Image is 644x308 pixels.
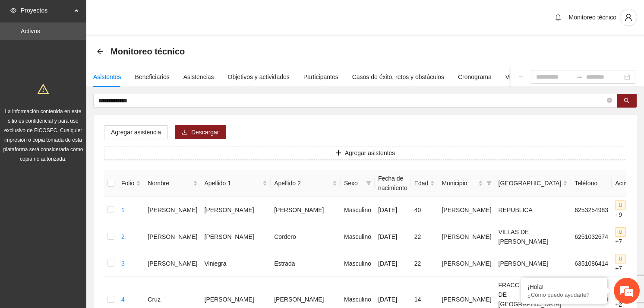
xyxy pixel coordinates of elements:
td: [PERSON_NAME] [201,223,271,250]
th: Actividad [612,170,643,197]
span: Apellido 1 [205,178,261,188]
td: 40 [411,197,439,223]
td: [DATE] [375,250,411,277]
td: [PERSON_NAME] [144,223,201,250]
span: Proyectos [21,2,72,19]
div: Visita de campo y entregables [505,72,586,82]
span: to [576,73,583,80]
div: Casos de éxito, retos y obstáculos [352,72,444,82]
span: download [182,129,188,136]
span: Sexo [344,178,363,188]
td: REPUBLICA [495,197,571,223]
span: filter [364,177,373,190]
span: search [624,98,630,105]
span: P [626,200,636,210]
span: Municipio [442,178,476,188]
th: Municipio [438,170,495,197]
div: Beneficiarios [135,72,170,82]
td: Estrada [271,250,341,277]
th: Colonia [495,170,571,197]
td: +7 [612,223,643,250]
button: ellipsis [511,67,531,87]
button: Agregar asistencia [104,125,168,139]
span: ellipsis [518,74,524,80]
th: Nombre [144,170,201,197]
td: [PERSON_NAME] [271,197,341,223]
td: [PERSON_NAME] [438,223,495,250]
td: [PERSON_NAME] [144,197,201,223]
span: P [626,227,636,237]
td: 6351086414 [571,250,612,277]
td: [PERSON_NAME] [144,250,201,277]
td: [DATE] [375,197,411,223]
button: bell [551,10,565,24]
td: [PERSON_NAME] [438,197,495,223]
span: Apellido 2 [274,178,331,188]
div: Asistentes [93,72,121,82]
span: [GEOGRAPHIC_DATA] [499,178,562,188]
span: Monitoreo técnico [568,14,616,21]
div: ¡Hola! [527,283,601,290]
th: Edad [411,170,439,197]
td: [PERSON_NAME] [438,250,495,277]
span: arrow-left [97,48,104,55]
td: Viniegra [201,250,271,277]
div: Participantes [303,72,338,82]
td: [PERSON_NAME] [495,250,571,277]
td: Masculino [341,197,375,223]
span: user [620,13,637,21]
span: filter [486,181,492,186]
p: ¿Cómo puedo ayudarte? [527,292,601,298]
td: 6253254983 [571,197,612,223]
button: user [620,9,637,26]
button: downloadDescargar [175,125,226,139]
span: eye [10,7,16,13]
span: Monitoreo técnico [110,44,185,58]
th: Apellido 1 [201,170,271,197]
a: 3 [121,260,125,267]
td: 22 [411,250,439,277]
td: [DATE] [375,223,411,250]
span: swap-right [576,73,583,80]
td: 22 [411,223,439,250]
span: warning [38,83,49,95]
td: +7 [612,250,643,277]
span: Descargar [191,127,219,137]
div: Objetivos y actividades [228,72,290,82]
span: U [615,254,626,264]
span: Nombre [148,178,191,188]
span: Agregar asistencia [111,127,161,137]
th: Teléfono [571,170,612,197]
span: U [615,200,626,210]
td: [PERSON_NAME] [201,197,271,223]
div: Cronograma [458,72,492,82]
td: +9 [612,197,643,223]
td: Cordero [271,223,341,250]
button: plusAgregar asistentes [104,146,626,160]
span: plus [335,150,341,157]
div: Asistencias [183,72,214,82]
span: close-circle [607,97,612,105]
span: filter [485,177,493,190]
span: bell [552,14,565,21]
button: search [617,94,637,108]
span: close-circle [607,98,612,103]
span: U [615,227,626,237]
a: 2 [121,233,125,240]
a: 4 [121,296,125,303]
th: Folio [118,170,144,197]
div: Back [97,48,104,55]
span: Folio [121,178,134,188]
a: Activos [21,28,40,35]
td: Masculino [341,223,375,250]
span: Agregar asistentes [345,148,395,158]
span: Edad [414,178,429,188]
span: P [626,254,636,264]
th: Apellido 2 [271,170,341,197]
td: Masculino [341,250,375,277]
span: La información contenida en este sitio es confidencial y para uso exclusivo de FICOSEC. Cualquier... [3,108,83,162]
span: filter [366,181,371,186]
a: 1 [121,206,125,213]
td: VILLAS DE [PERSON_NAME] [495,223,571,250]
td: 6251032674 [571,223,612,250]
